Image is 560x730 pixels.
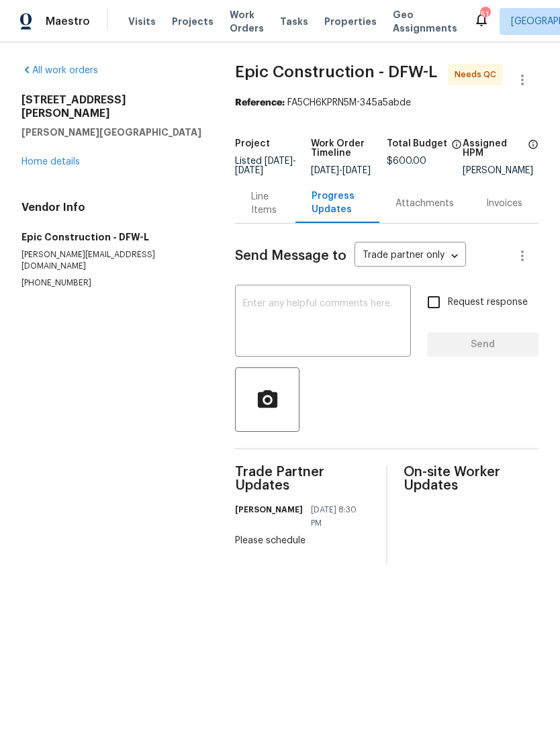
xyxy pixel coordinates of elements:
[355,245,466,267] div: Trade partner only
[395,197,454,210] div: Attachments
[235,503,303,516] h6: [PERSON_NAME]
[480,8,489,21] div: 51
[528,139,539,166] span: The hpm assigned to this work order.
[21,93,203,120] h2: [STREET_ADDRESS][PERSON_NAME]
[463,166,539,175] div: [PERSON_NAME]
[448,295,528,310] span: Request response
[230,8,264,35] span: Work Orders
[251,190,279,217] div: Line Items
[46,15,90,28] span: Maestro
[235,98,285,107] b: Reference:
[311,503,362,530] span: [DATE] 8:30 PM
[324,15,377,28] span: Properties
[312,189,363,216] div: Progress Updates
[235,139,270,148] h5: Project
[311,166,371,175] span: -
[393,8,457,35] span: Geo Assignments
[455,68,502,81] span: Needs QC
[404,465,539,492] span: On-site Worker Updates
[311,166,339,175] span: [DATE]
[486,197,522,210] div: Invoices
[128,15,156,28] span: Visits
[235,156,296,175] span: Listed
[280,17,308,26] span: Tasks
[235,249,346,263] span: Send Message to
[235,64,437,80] span: Epic Construction - DFW-L
[21,66,98,75] a: All work orders
[463,139,524,158] h5: Assigned HPM
[21,201,203,214] h4: Vendor Info
[172,15,214,28] span: Projects
[451,139,462,156] span: The total cost of line items that have been proposed by Opendoor. This sum includes line items th...
[21,249,203,272] p: [PERSON_NAME][EMAIL_ADDRESS][DOMAIN_NAME]
[387,156,426,166] span: $600.00
[235,465,370,492] span: Trade Partner Updates
[21,277,203,289] p: [PHONE_NUMBER]
[235,534,370,547] div: Please schedule
[311,139,387,158] h5: Work Order Timeline
[387,139,447,148] h5: Total Budget
[235,96,539,109] div: FA5CH6KPRN5M-345a5abde
[235,166,263,175] span: [DATE]
[235,156,296,175] span: -
[21,230,203,244] h5: Epic Construction - DFW-L
[21,157,80,167] a: Home details
[342,166,371,175] span: [DATE]
[265,156,293,166] span: [DATE]
[21,126,203,139] h5: [PERSON_NAME][GEOGRAPHIC_DATA]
